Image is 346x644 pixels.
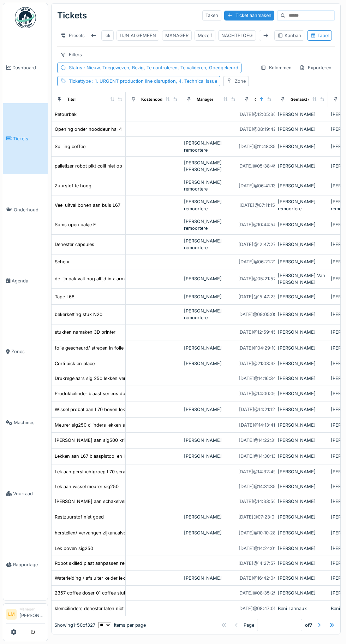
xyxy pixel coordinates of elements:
[197,96,213,103] div: Manager
[184,140,236,153] div: [PERSON_NAME] remoortere
[55,529,141,536] div: herstellen/ vervangen zijkanaalventilator
[6,609,17,620] li: LM
[184,529,236,536] div: [PERSON_NAME]
[13,561,45,568] span: Rapportage
[278,272,325,286] div: [PERSON_NAME] Van [PERSON_NAME]
[184,275,236,282] div: [PERSON_NAME]
[278,453,325,459] div: [PERSON_NAME]
[13,490,45,497] span: Voorraad
[57,49,85,60] div: Filters
[198,32,212,39] div: Mezelf
[278,293,325,300] div: [PERSON_NAME]
[184,238,236,251] div: [PERSON_NAME] remoortere
[98,622,146,628] div: items per page
[239,406,275,413] div: [DATE] @ 14:21:12
[184,406,236,413] div: [PERSON_NAME]
[57,30,88,41] div: Presets
[184,159,236,173] div: [PERSON_NAME] [PERSON_NAME]
[238,293,276,300] div: [DATE] @ 15:47:23
[184,437,236,444] div: [PERSON_NAME]
[255,96,277,103] div: Gemaakt op
[105,32,111,39] div: lek
[3,458,48,529] a: Voorraad
[3,32,48,103] a: Dashboard
[278,198,325,212] div: [PERSON_NAME] remoortere
[184,179,236,192] div: [PERSON_NAME] remoortere
[55,483,119,490] div: Lek aan wissel meurer sig250
[184,360,236,367] div: [PERSON_NAME]
[55,143,85,150] div: Spilling coffee
[3,245,48,316] a: Agenda
[238,514,276,520] div: [DATE] @ 07:23:01
[6,607,45,623] a: LM Manager[PERSON_NAME]
[278,498,325,505] div: [PERSON_NAME]
[3,103,48,174] a: Tickets
[184,198,236,212] div: [PERSON_NAME] remoortere
[310,32,329,39] div: Tabel
[278,182,325,189] div: [PERSON_NAME]
[184,293,236,300] div: [PERSON_NAME]
[55,422,162,428] div: Meurer sig250 cilinders lekken serieus vervangen
[239,483,276,490] div: [DATE] @ 14:31:35
[184,345,236,351] div: [PERSON_NAME]
[55,126,122,133] div: Opening onder nooddeur hal 4
[67,96,76,103] div: Titel
[278,345,325,351] div: [PERSON_NAME]
[55,514,104,520] div: Restzuurstof niet goed
[278,221,325,228] div: [PERSON_NAME]
[13,135,45,142] span: Tickets
[278,311,325,318] div: [PERSON_NAME]
[202,10,221,21] div: Taken
[55,275,129,282] div: de lijmbak valt nog altijd in alarm F
[55,258,70,265] div: Scheur
[55,390,205,397] div: Produktcilinder blaast serieus door aan stang? silobatterij 414 straat 3
[55,590,159,596] div: 2357 coffee doser 01 coffee stuked befor doser
[69,64,238,71] div: Status
[235,78,246,84] div: Zone
[257,63,295,73] div: Kolommen
[55,360,95,367] div: Corti pick en place
[55,406,126,413] div: Wissel probat aan L70 boven lekt
[278,390,325,397] div: [PERSON_NAME]
[19,607,45,622] li: [PERSON_NAME]
[278,360,325,367] div: [PERSON_NAME]
[165,32,189,39] div: MANAGER
[184,514,236,520] div: [PERSON_NAME]
[55,202,120,209] div: Veel uitval bonen aan buis L67
[57,6,87,25] div: Tickets
[305,622,312,628] strong: of 7
[278,143,325,150] div: [PERSON_NAME]
[184,218,236,232] div: [PERSON_NAME] remoortere
[82,65,238,70] span: : Nieuw, Toegewezen, Bezig, Te controleren, Te valideren, Goedgekeurd
[14,206,45,213] span: Onderhoud
[55,605,131,612] div: klemcilinders denester laten niet los
[69,78,217,84] div: Tickettype
[239,453,276,459] div: [DATE] @ 14:30:13
[15,7,36,28] img: Badge_color-CXgf-gQk.svg
[238,221,276,228] div: [DATE] @ 10:44:54
[239,182,276,189] div: [DATE] @ 06:41:13
[238,590,277,596] div: [DATE] @ 08:35:25
[55,437,162,444] div: [PERSON_NAME] aan sig500 krimpoven novapac
[19,607,45,612] div: Manager
[278,422,325,428] div: [PERSON_NAME]
[244,622,254,628] div: Page
[3,174,48,245] a: Onderhoud
[278,163,325,169] div: [PERSON_NAME]
[278,545,325,552] div: [PERSON_NAME]
[278,32,301,39] div: Kanban
[55,498,163,505] div: [PERSON_NAME] aan schakelventiel folieklem L53
[278,483,325,490] div: [PERSON_NAME]
[14,419,45,426] span: Machines
[3,316,48,387] a: Zones
[55,182,91,189] div: Zuurstof te hoog
[55,468,129,475] div: Lek aan persluchtgroep L70 seram
[278,258,325,265] div: [PERSON_NAME]
[278,529,325,536] div: [PERSON_NAME]
[238,560,276,567] div: [DATE] @ 14:27:57
[238,311,277,318] div: [DATE] @ 09:05:09
[239,422,275,428] div: [DATE] @ 14:13:41
[55,241,94,248] div: Denester capsules
[278,406,325,413] div: [PERSON_NAME]
[55,111,77,118] div: Retourbak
